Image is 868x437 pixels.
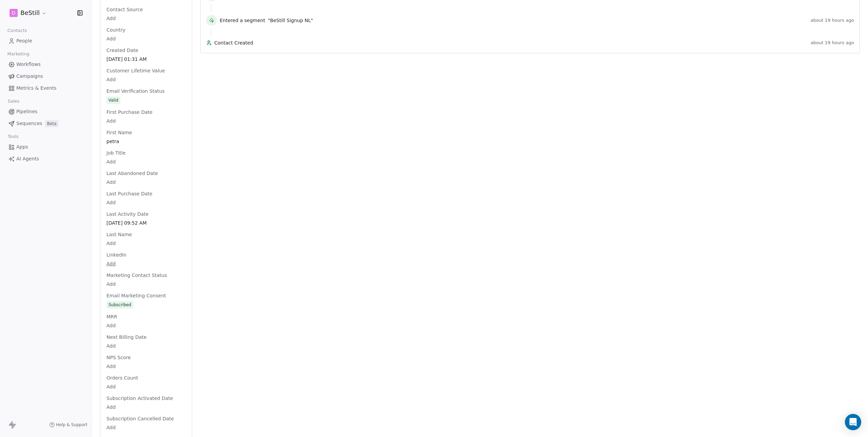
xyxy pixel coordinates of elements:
span: AI Agents [16,155,39,162]
span: People [16,37,32,45]
span: Add [106,15,186,22]
span: about 19 hours ago [811,40,854,46]
span: Marketing Contact Status [105,272,168,279]
span: [DATE] 01:31 AM [106,56,186,63]
span: Add [106,322,186,329]
span: LinkedIn [105,251,128,258]
span: Last Abandoned Date [105,170,159,177]
span: Add [106,76,186,83]
span: Metrics & Events [16,85,56,92]
button: DBeStill [8,7,48,19]
div: Subscribed [108,301,131,308]
span: Next Billing Date [105,334,148,340]
span: Contacts [4,25,30,36]
a: SequencesBeta [5,118,86,129]
span: Contact Created [214,39,808,46]
span: Last Name [105,231,133,238]
span: Marketing [4,49,32,59]
span: Sales [5,96,22,106]
span: Add [106,179,186,186]
span: Add [106,363,186,370]
span: Add [106,383,186,390]
span: Tools [5,132,21,142]
span: petra [106,138,186,145]
span: Add [106,35,186,42]
span: BeStill [20,8,40,17]
span: Sequences [16,120,42,127]
div: Valid [108,97,118,104]
span: MRR [105,313,119,320]
span: First Name [105,129,133,136]
span: Add [106,260,186,267]
span: Country [105,27,127,33]
span: Beta [45,120,59,127]
span: Subscription Activated Date [105,395,174,402]
span: Workflows [16,61,41,68]
span: Add [106,199,186,206]
span: Apps [16,143,28,151]
span: Orders Count [105,374,139,381]
span: Email Marketing Consent [105,292,167,299]
span: NPS Score [105,354,132,361]
span: Add [106,118,186,124]
span: Subscription Cancelled Date [105,415,175,422]
span: Created Date [105,47,139,54]
span: Last Activity Date [105,211,150,217]
a: AI Agents [5,153,86,164]
a: People [5,35,86,47]
span: Pipelines [16,108,37,115]
span: Add [106,158,186,165]
span: Add [106,343,186,349]
span: Contact Source [105,6,144,13]
a: Workflows [5,59,86,70]
a: Metrics & Events [5,83,86,94]
span: Add [106,404,186,410]
span: Last Purchase Date [105,190,154,197]
span: Add [106,281,186,287]
span: First Purchase Date [105,109,154,116]
div: Open Intercom Messenger [845,414,861,430]
span: Campaigns [16,73,43,80]
a: Apps [5,141,86,153]
span: Help & Support [56,422,87,427]
span: Add [106,240,186,247]
span: Job Title [105,150,127,156]
span: Email Verification Status [105,88,166,94]
span: Customer Lifetime Value [105,67,166,74]
span: D [12,10,16,16]
span: "BeStill Signup NL" [268,17,313,24]
a: Pipelines [5,106,86,117]
a: Campaigns [5,71,86,82]
span: [DATE] 09:52 AM [106,220,186,226]
span: about 19 hours ago [811,18,854,23]
a: Help & Support [49,422,87,427]
span: Entered a segment [220,17,265,24]
span: Add [106,424,186,431]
